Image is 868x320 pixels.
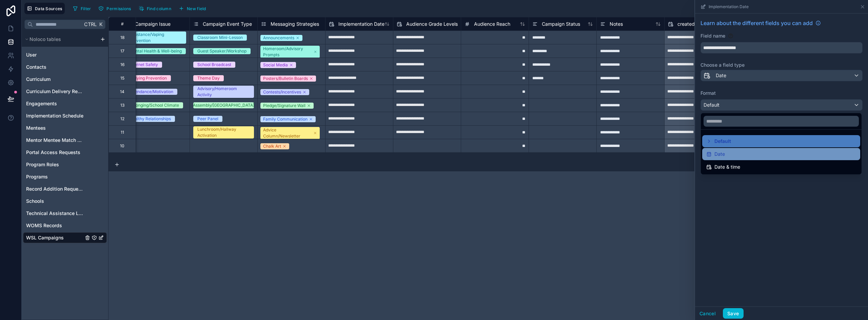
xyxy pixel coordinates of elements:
span: K [98,22,103,27]
span: Implementation Date [338,21,384,27]
span: Date & time [714,163,740,171]
div: 18 [120,35,124,40]
div: 11 [121,130,124,135]
div: Peer Panel [197,116,218,122]
span: Notes [610,21,623,27]
span: Default [714,137,731,145]
div: Assembly/[GEOGRAPHIC_DATA] [193,102,254,108]
span: Campaign Issue [135,21,171,27]
div: Family Communication [263,116,308,122]
span: Filter [81,6,91,11]
span: Date [714,150,725,158]
div: 10 [120,143,124,149]
div: 14 [120,89,124,94]
div: Contests/Incentives [263,89,301,95]
div: 13 [120,103,124,108]
span: Find column [147,6,171,11]
div: Homeroom/Advisory Prompts [263,46,312,58]
div: Bullying Prevention [130,75,167,81]
div: Attendance/Motivation [130,89,173,95]
div: Healthy Relationships [130,116,171,122]
div: Belonging/School Climate [130,102,179,108]
div: Posters/Bulletin Boards [263,76,308,82]
div: 17 [120,48,124,54]
div: Theme Day [197,75,220,81]
div: Guest Speaker/Workshop [197,48,246,54]
span: Data Sources [35,6,62,11]
button: Find column [136,3,174,14]
button: Filter [70,3,94,14]
div: 16 [120,62,124,67]
span: Audience Reach [474,21,510,27]
div: Chalk Art [263,143,281,149]
a: Permissions [96,3,136,14]
div: Social Media [263,62,288,68]
span: Audience Grade Levels [406,21,458,27]
div: 15 [120,76,124,81]
span: Messaging Strategies [271,21,319,27]
span: New field [187,6,206,11]
div: Substance/Vaping Prevention [130,31,182,44]
div: Announcements [263,35,294,41]
span: Ctrl [83,20,97,28]
span: Permissions [106,6,131,11]
div: Pledge/Signature Wall [263,103,305,109]
div: Mental Health & Well-being [130,48,182,54]
span: created at [677,21,701,27]
span: Campaign Status [542,21,580,27]
div: Lunchroom/Hallway Activation [197,126,250,138]
div: Advice Column/Newsletter [263,127,312,139]
div: # [114,21,131,26]
div: Advisory/Homeroom Activity [197,86,250,98]
button: Permissions [96,3,133,14]
div: 12 [120,116,124,122]
button: Data Sources [24,3,65,14]
button: New field [176,3,209,14]
div: Classroom Mini-Lesson [197,35,243,41]
div: Internet Safety [130,62,158,68]
span: Campaign Event Type [203,21,252,27]
div: School Broadcast [197,62,231,68]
